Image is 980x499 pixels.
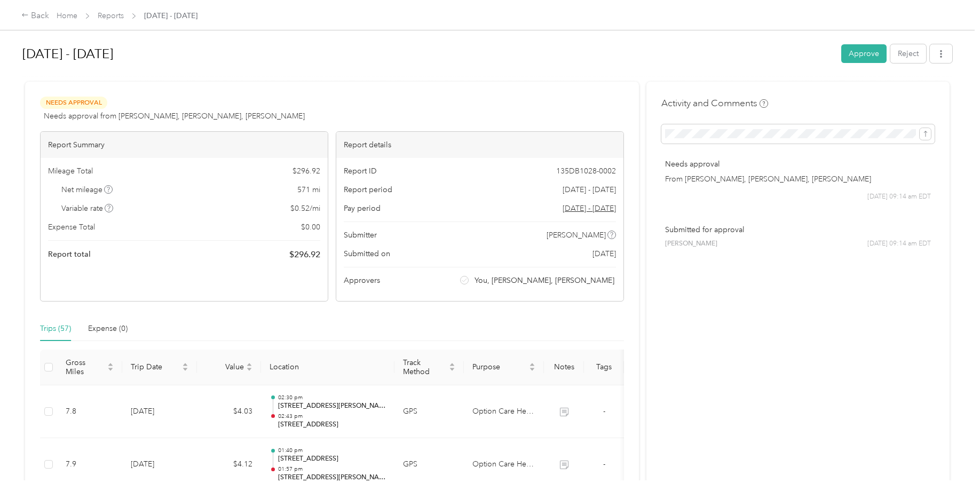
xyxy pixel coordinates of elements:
span: Go to pay period [563,203,616,214]
span: caret-down [529,366,535,373]
th: Track Method [394,350,464,385]
span: [PERSON_NAME] [665,239,717,249]
span: caret-down [449,366,455,373]
span: Trip Date [131,362,180,371]
td: GPS [394,385,464,439]
p: From [PERSON_NAME], [PERSON_NAME], [PERSON_NAME] [665,173,931,185]
th: Value [197,350,261,385]
span: Track Method [403,358,447,376]
span: [PERSON_NAME] [547,229,606,241]
td: 7.8 [57,385,122,439]
td: 7.9 [57,438,122,492]
th: Notes [544,350,584,385]
span: caret-up [182,361,188,368]
p: Submitted for approval [665,224,931,235]
span: Submitter [344,229,377,241]
span: - [603,460,605,469]
span: [DATE] 09:14 am EDT [867,192,931,202]
span: Value [206,362,244,371]
td: GPS [394,438,464,492]
span: Purpose [472,362,527,371]
span: Needs approval from [PERSON_NAME], [PERSON_NAME], [PERSON_NAME] [44,110,305,122]
span: caret-down [182,366,188,373]
h1: Sep 1 - 30, 2025 [22,41,834,67]
th: Purpose [464,350,544,385]
span: Expense Total [48,221,95,233]
th: Trip Date [122,350,197,385]
span: Needs Approval [40,97,107,109]
td: Option Care Health [464,385,544,439]
p: 01:57 pm [278,465,386,473]
span: $ 296.92 [289,248,320,261]
span: Gross Miles [66,358,105,376]
p: [STREET_ADDRESS][PERSON_NAME] [278,401,386,411]
p: 02:30 pm [278,394,386,401]
th: Location [261,350,394,385]
div: Back [21,10,49,22]
span: Submitted on [344,248,390,259]
span: caret-up [449,361,455,368]
td: [DATE] [122,438,197,492]
button: Reject [890,44,926,63]
span: caret-down [107,366,114,373]
span: Net mileage [61,184,113,195]
span: You, [PERSON_NAME], [PERSON_NAME] [475,275,614,286]
span: caret-up [107,361,114,368]
h4: Activity and Comments [661,97,768,110]
span: Mileage Total [48,165,93,177]
p: 01:40 pm [278,447,386,454]
span: Report total [48,249,91,260]
a: Reports [98,11,124,20]
a: Home [57,11,77,20]
div: Report details [336,132,623,158]
th: Gross Miles [57,350,122,385]
span: caret-down [246,366,252,373]
span: [DATE] [592,248,616,259]
div: Expense (0) [88,323,128,335]
td: Option Care Health [464,438,544,492]
th: Tags [584,350,624,385]
span: Variable rate [61,203,114,214]
span: [DATE] - [DATE] [144,10,197,21]
button: Approve [841,44,887,63]
span: 571 mi [297,184,320,195]
span: $ 0.52 / mi [290,203,320,214]
span: caret-up [529,361,535,368]
p: [STREET_ADDRESS] [278,420,386,430]
span: 135DB1028-0002 [556,165,616,177]
div: Report Summary [41,132,328,158]
div: Trips (57) [40,323,71,335]
span: caret-up [246,361,252,368]
span: [DATE] 09:14 am EDT [867,239,931,249]
p: [STREET_ADDRESS][PERSON_NAME] [278,473,386,482]
span: [DATE] - [DATE] [563,184,616,195]
p: [STREET_ADDRESS] [278,454,386,464]
p: 02:43 pm [278,413,386,420]
span: Approvers [344,275,380,286]
span: $ 0.00 [301,221,320,233]
span: $ 296.92 [293,165,320,177]
span: Report ID [344,165,377,177]
iframe: Everlance-gr Chat Button Frame [920,439,980,499]
span: - [603,407,605,416]
span: Report period [344,184,392,195]
td: [DATE] [122,385,197,439]
span: Pay period [344,203,381,214]
p: Needs approval [665,159,931,170]
td: $4.12 [197,438,261,492]
td: $4.03 [197,385,261,439]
